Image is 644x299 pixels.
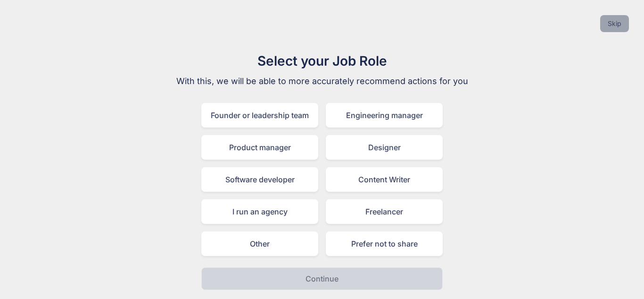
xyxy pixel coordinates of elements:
[201,167,318,192] div: Software developer
[201,135,318,160] div: Product manager
[326,231,443,256] div: Prefer not to share
[326,167,443,192] div: Content Writer
[326,135,443,160] div: Designer
[164,51,480,71] h1: Select your Job Role
[201,199,318,224] div: I run an agency
[305,273,339,284] p: Continue
[201,267,443,290] button: Continue
[164,75,480,88] p: With this, we will be able to more accurately recommend actions for you
[201,103,318,128] div: Founder or leadership team
[201,231,318,256] div: Other
[600,15,629,32] button: Skip
[326,199,443,224] div: Freelancer
[326,103,443,128] div: Engineering manager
